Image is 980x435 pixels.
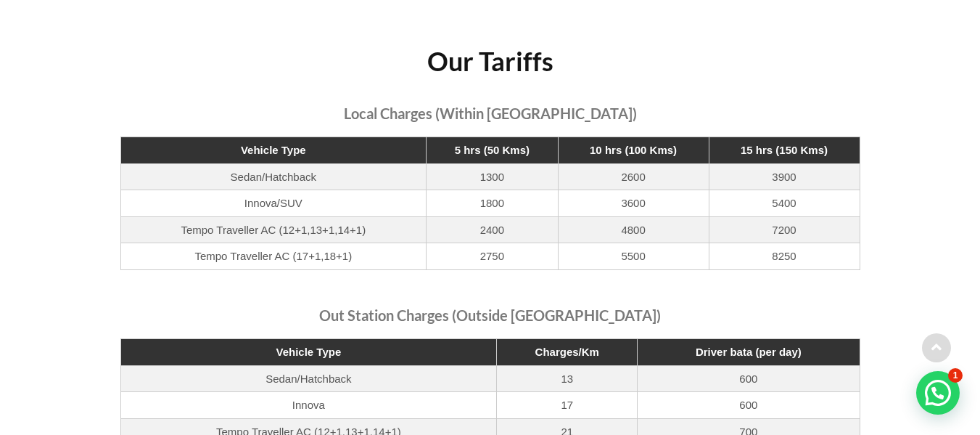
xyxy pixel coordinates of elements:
[120,163,427,190] td: Sedan/Hatchback
[638,365,860,392] td: 600
[427,163,558,190] td: 1300
[427,137,558,164] th: 5 hrs (50 Kms)
[558,243,709,270] td: 5500
[709,216,860,243] td: 7200
[709,163,860,190] td: 3900
[120,216,427,243] td: Tempo Traveller AC (12+1,13+1,14+1)
[427,216,558,243] td: 2400
[183,47,797,76] h3: Our Tariffs
[120,105,860,122] h4: Local Charges (Within [GEOGRAPHIC_DATA])
[120,306,860,324] h4: Out Station Charges (Outside [GEOGRAPHIC_DATA])
[638,339,860,366] th: Driver bata (per day)
[497,365,638,392] td: 13
[427,190,558,217] td: 1800
[558,137,709,164] th: 10 hrs (100 Kms)
[558,190,709,217] td: 3600
[709,190,860,217] td: 5400
[120,339,497,366] th: Vehicle Type
[638,392,860,419] td: 600
[120,365,497,392] td: Sedan/Hatchback
[709,137,860,164] th: 15 hrs (150 Kms)
[120,392,497,419] td: Innova
[558,216,709,243] td: 4800
[497,392,638,419] td: 17
[120,137,427,164] th: Vehicle Type
[497,339,638,366] th: Charges/Km
[558,163,709,190] td: 2600
[120,243,427,270] td: Tempo Traveller AC (17+1,18+1)
[427,243,558,270] td: 2750
[709,243,860,270] td: 8250
[120,190,427,217] td: Innova/SUV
